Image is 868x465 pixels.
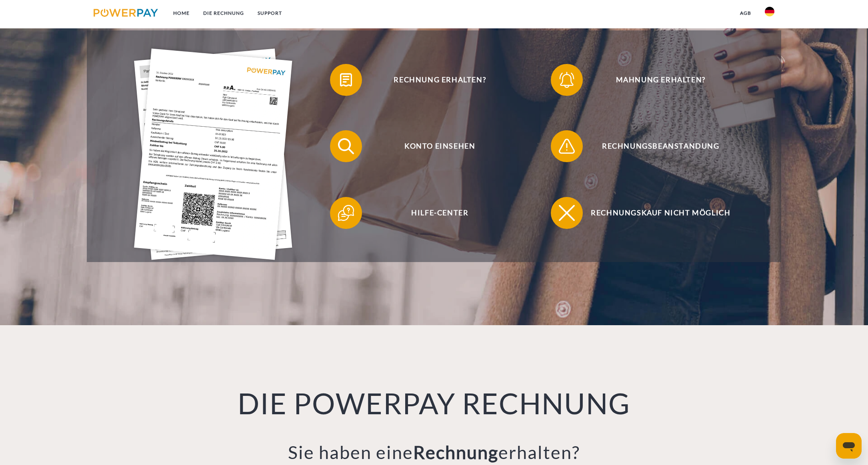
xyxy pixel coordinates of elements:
a: DIE RECHNUNG [196,6,251,20]
button: Konto einsehen [330,130,538,162]
b: Rechnung [413,441,498,463]
button: Rechnung erhalten? [330,64,538,96]
h1: DIE POWERPAY RECHNUNG [154,385,714,421]
span: Rechnung erhalten? [342,64,538,96]
span: Hilfe-Center [342,197,538,229]
span: Rechnungskauf nicht möglich [563,197,759,229]
img: de [765,7,774,16]
a: Home [166,6,196,20]
img: single_invoice_powerpay_de.jpg [134,49,292,260]
span: Konto einsehen [342,130,538,162]
img: qb_help.svg [336,203,356,223]
a: SUPPORT [251,6,289,20]
img: logo-powerpay.svg [94,9,158,17]
img: qb_bell.svg [557,70,577,90]
iframe: Schaltfläche zum Öffnen des Messaging-Fensters [836,433,862,459]
img: qb_bill.svg [336,70,356,90]
button: Mahnung erhalten? [551,64,759,96]
button: Rechnungsbeanstandung [551,130,759,162]
img: qb_search.svg [336,136,356,156]
img: qb_close.svg [557,203,577,223]
span: Mahnung erhalten? [563,64,759,96]
a: agb [733,6,758,20]
img: qb_warning.svg [557,136,577,156]
button: Hilfe-Center [330,197,538,229]
button: Rechnungskauf nicht möglich [551,197,759,229]
span: Rechnungsbeanstandung [563,130,759,162]
h3: Sie haben eine erhalten? [154,441,714,463]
